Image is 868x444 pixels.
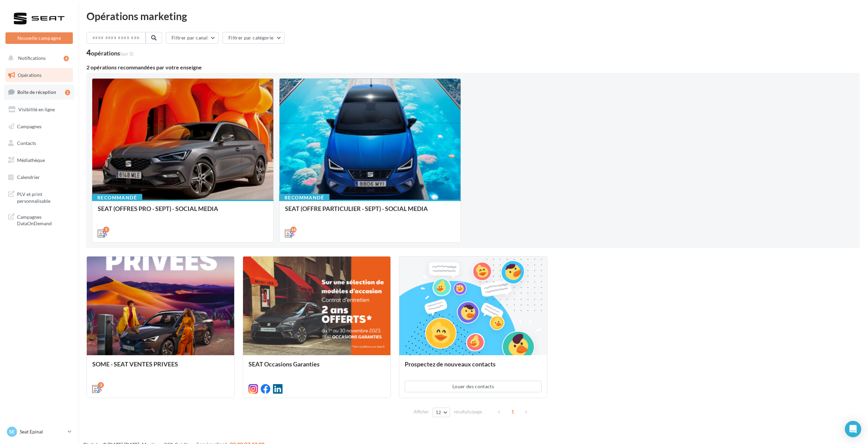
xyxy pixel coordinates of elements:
[845,421,861,437] div: Open Intercom Messenger
[17,190,70,204] span: PLV et print personnalisable
[64,56,69,61] div: 4
[4,136,74,150] a: Contacts
[285,205,455,219] div: SEAT (OFFRE PARTICULIER - SEPT) - SOCIAL MEDIA
[5,425,73,438] a: SE Seat Epinal
[120,51,133,56] span: (sur 5)
[17,140,36,146] span: Contacts
[18,72,42,78] span: Opérations
[405,361,541,374] div: Prospectez de nouveaux contacts
[18,106,55,112] span: Visibilité en ligne
[5,32,73,44] button: Nouvelle campagne
[17,174,40,180] span: Calendrier
[98,205,268,219] div: SEAT (OFFRES PRO - SEPT) - SOCIAL MEDIA
[92,194,142,201] div: Recommandé
[17,123,42,129] span: Campagnes
[4,68,74,82] a: Opérations
[4,187,74,207] a: PLV et print personnalisable
[86,49,133,56] div: 4
[86,11,860,21] div: Opérations marketing
[279,194,329,201] div: Recommandé
[86,65,860,70] div: 2 opérations recommandées par votre enseigne
[223,32,285,44] button: Filtrer par catégorie
[17,157,45,163] span: Médiathèque
[166,32,219,44] button: Filtrer par canal
[103,227,109,233] div: 5
[4,170,74,184] a: Calendrier
[17,89,56,95] span: Boîte de réception
[17,212,70,227] span: Campagnes DataOnDemand
[454,409,482,415] span: résultats/page
[4,153,74,167] a: Médiathèque
[414,409,429,415] span: Afficher
[4,51,71,65] button: Notifications 4
[248,361,385,374] div: SEAT Occasions Garanties
[4,85,74,99] a: Boîte de réception1
[507,406,518,417] span: 1
[4,210,74,230] a: Campagnes DataOnDemand
[92,361,229,374] div: SOME - SEAT VENTES PRIVEES
[18,55,46,61] span: Notifications
[9,428,15,435] span: SE
[433,408,450,417] button: 12
[4,102,74,117] a: Visibilité en ligne
[98,382,104,388] div: 3
[436,410,441,415] span: 12
[405,381,541,392] button: Louer des contacts
[91,50,133,56] div: opérations
[65,90,70,95] div: 1
[290,227,296,233] div: 16
[20,428,65,435] p: Seat Epinal
[4,119,74,134] a: Campagnes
